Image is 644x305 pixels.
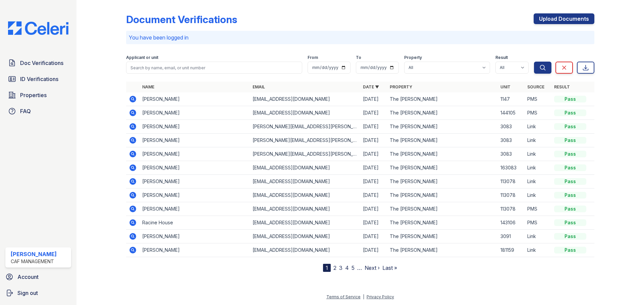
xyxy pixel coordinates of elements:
[360,202,387,216] td: [DATE]
[382,264,397,271] a: Last »
[5,104,71,118] a: FAQ
[140,202,250,216] td: [PERSON_NAME]
[360,147,387,161] td: [DATE]
[554,247,586,253] div: Pass
[140,188,250,202] td: [PERSON_NAME]
[360,216,387,230] td: [DATE]
[250,202,360,216] td: [EMAIL_ADDRESS][DOMAIN_NAME]
[140,161,250,175] td: [PERSON_NAME]
[140,92,250,106] td: [PERSON_NAME]
[365,264,380,271] a: Next ›
[308,55,318,60] label: From
[363,84,379,89] a: Date ▼
[498,120,525,134] td: 3083
[250,120,360,134] td: [PERSON_NAME][EMAIL_ADDRESS][PERSON_NAME][DOMAIN_NAME]
[498,106,525,120] td: 144105
[250,106,360,120] td: [EMAIL_ADDRESS][DOMAIN_NAME]
[500,84,511,89] a: Unit
[140,120,250,134] td: [PERSON_NAME]
[360,134,387,147] td: [DATE]
[140,134,250,147] td: [PERSON_NAME]
[387,120,497,134] td: The [PERSON_NAME]
[498,161,525,175] td: 163083
[498,188,525,202] td: 113078
[498,230,525,243] td: 3091
[250,161,360,175] td: [EMAIL_ADDRESS][DOMAIN_NAME]
[525,202,551,216] td: PMS
[534,13,594,24] a: Upload Documents
[498,216,525,230] td: 143106
[554,164,586,171] div: Pass
[387,106,497,120] td: The [PERSON_NAME]
[250,243,360,257] td: [EMAIL_ADDRESS][DOMAIN_NAME]
[20,59,63,67] span: Doc Verifications
[140,216,250,230] td: Racine House
[17,273,39,281] span: Account
[387,202,497,216] td: The [PERSON_NAME]
[333,264,336,271] a: 2
[527,84,544,89] a: Source
[352,264,355,271] a: 5
[323,264,331,272] div: 1
[250,175,360,188] td: [EMAIL_ADDRESS][DOMAIN_NAME]
[326,294,361,299] a: Terms of Service
[360,243,387,257] td: [DATE]
[3,286,74,300] a: Sign out
[525,134,551,147] td: Link
[360,175,387,188] td: [DATE]
[250,92,360,106] td: [EMAIL_ADDRESS][DOMAIN_NAME]
[5,72,71,86] a: ID Verifications
[5,56,71,70] a: Doc Verifications
[250,134,360,147] td: [PERSON_NAME][EMAIL_ADDRESS][PERSON_NAME][DOMAIN_NAME]
[525,216,551,230] td: PMS
[250,216,360,230] td: [EMAIL_ADDRESS][DOMAIN_NAME]
[387,175,497,188] td: The [PERSON_NAME]
[17,289,38,297] span: Sign out
[525,243,551,257] td: Link
[360,106,387,120] td: [DATE]
[360,120,387,134] td: [DATE]
[140,175,250,188] td: [PERSON_NAME]
[363,294,364,299] div: |
[140,147,250,161] td: [PERSON_NAME]
[126,55,158,60] label: Applicant or unit
[554,123,586,130] div: Pass
[129,33,592,42] p: You have been logged in
[360,230,387,243] td: [DATE]
[3,21,74,35] img: CE_Logo_Blue-a8612792a0a2168367f1c8372b55b34899dd931a85d93a1a3d3e32e68fde9ad4.png
[525,175,551,188] td: Link
[498,175,525,188] td: 113078
[20,75,58,83] span: ID Verifications
[339,264,342,271] a: 3
[140,230,250,243] td: [PERSON_NAME]
[250,147,360,161] td: [PERSON_NAME][EMAIL_ADDRESS][PERSON_NAME][DOMAIN_NAME]
[126,13,237,25] div: Document Verifications
[554,96,586,102] div: Pass
[3,270,74,284] a: Account
[498,202,525,216] td: 113078
[126,62,302,74] input: Search by name, email, or unit number
[357,264,362,272] span: …
[554,206,586,212] div: Pass
[554,109,586,116] div: Pass
[554,151,586,157] div: Pass
[554,192,586,199] div: Pass
[360,188,387,202] td: [DATE]
[525,106,551,120] td: PMS
[387,134,497,147] td: The [PERSON_NAME]
[250,188,360,202] td: [EMAIL_ADDRESS][DOMAIN_NAME]
[20,91,47,99] span: Properties
[345,264,349,271] a: 4
[387,188,497,202] td: The [PERSON_NAME]
[20,107,31,115] span: FAQ
[253,84,265,89] a: Email
[498,147,525,161] td: 3083
[387,161,497,175] td: The [PERSON_NAME]
[525,120,551,134] td: Link
[554,178,586,185] div: Pass
[387,216,497,230] td: The [PERSON_NAME]
[387,243,497,257] td: The [PERSON_NAME]
[525,92,551,106] td: PMS
[554,84,570,89] a: Result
